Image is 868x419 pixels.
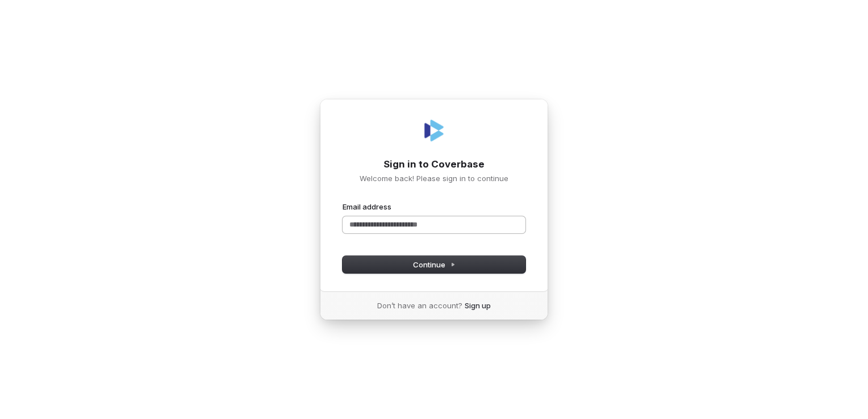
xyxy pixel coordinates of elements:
span: Continue [413,259,456,270]
img: Coverbase [420,117,448,144]
a: Sign up [465,300,491,311]
span: Don’t have an account? [377,300,462,311]
label: Email address [343,202,391,212]
button: Continue [343,256,525,273]
h1: Sign in to Coverbase [343,158,525,171]
p: Welcome back! Please sign in to continue [343,173,525,183]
